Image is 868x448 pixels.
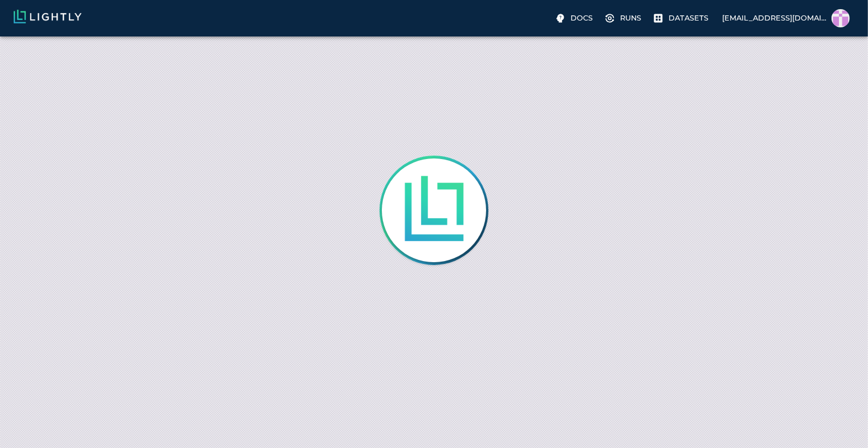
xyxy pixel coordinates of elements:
[552,9,597,27] label: Docs
[669,13,708,23] p: Datasets
[570,13,593,23] p: Docs
[14,10,81,23] img: Lightly
[722,13,827,23] p: [EMAIL_ADDRESS][DOMAIN_NAME]
[602,9,646,27] label: Runs
[394,171,473,250] img: Lightly is loading
[718,6,854,31] label: [EMAIL_ADDRESS][DOMAIN_NAME]aleksanderkirsten@googlemail.com
[832,9,850,27] img: aleksanderkirsten@googlemail.com
[650,9,713,27] label: Datasets
[620,13,641,23] p: Runs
